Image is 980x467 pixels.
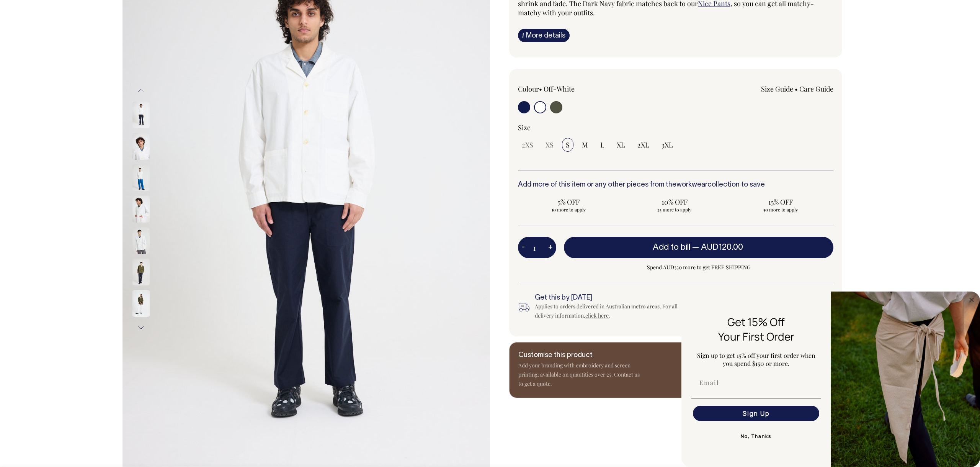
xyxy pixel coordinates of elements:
[697,351,815,367] span: Sign up to get 15% off your first order when you spend $150 or more.
[733,197,827,206] span: 15% OFF
[564,263,833,272] span: Spend AUD350 more to get FREE SHIPPING
[582,140,588,149] span: M
[132,164,150,191] img: off-white
[564,237,833,258] button: Add to bill —AUD120.00
[518,240,529,255] button: -
[522,197,616,206] span: 5% OFF
[132,102,150,128] img: off-white
[617,140,625,149] span: XL
[535,294,690,302] h6: Get this by [DATE]
[691,398,821,398] img: underline
[733,206,827,213] span: 50 more to apply
[539,84,542,93] span: •
[522,31,524,39] span: i
[661,140,673,149] span: 3XL
[600,140,604,149] span: L
[132,227,150,254] img: off-white
[681,292,980,467] div: FLYOUT Form
[544,84,575,93] label: Off-White
[701,244,743,251] span: AUD120.00
[831,292,980,467] img: 5e34ad8f-4f05-4173-92a8-ea475ee49ac9.jpeg
[730,195,831,215] input: 15% OFF 50 more to apply
[761,84,793,93] a: Size Guide
[522,140,533,149] span: 2XS
[132,196,150,223] img: off-white
[522,206,616,213] span: 10 more to apply
[727,315,785,329] span: Get 15% Off
[132,133,150,160] img: off-white
[535,302,690,320] div: Applies to orders delivered in Australian metro areas. For all delivery information, .
[634,138,653,152] input: 2XL
[799,84,833,93] a: Care Guide
[518,195,619,215] input: 5% OFF 10 more to apply
[691,429,821,444] button: No, Thanks
[628,197,722,206] span: 10% OFF
[628,206,722,213] span: 25 more to apply
[542,138,557,152] input: XS
[135,82,147,99] button: Previous
[613,138,629,152] input: XL
[596,138,608,152] input: L
[544,240,556,255] button: +
[518,84,644,93] div: Colour
[653,244,690,251] span: Add to bill
[692,244,745,251] span: —
[566,140,570,149] span: S
[693,375,819,390] input: Email
[658,138,677,152] input: 3XL
[624,195,725,215] input: 10% OFF 25 more to apply
[562,138,573,152] input: S
[132,290,150,317] img: olive
[585,312,609,319] a: click here
[795,84,798,93] span: •
[132,259,150,285] img: olive
[518,29,570,42] a: iMore details
[967,295,976,305] button: Close dialog
[518,138,537,152] input: 2XS
[518,181,833,189] h6: Add more of this item or any other pieces from the collection to save
[518,361,641,388] p: Add your branding with embroidery and screen printing, available on quantities over 25. Contact u...
[578,138,592,152] input: M
[693,406,819,421] button: Sign Up
[718,329,794,344] span: Your First Order
[518,352,641,359] h6: Customise this product
[676,182,707,188] a: workwear
[546,140,554,149] span: XS
[637,140,649,149] span: 2XL
[518,123,833,132] div: Size
[135,319,147,336] button: Next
